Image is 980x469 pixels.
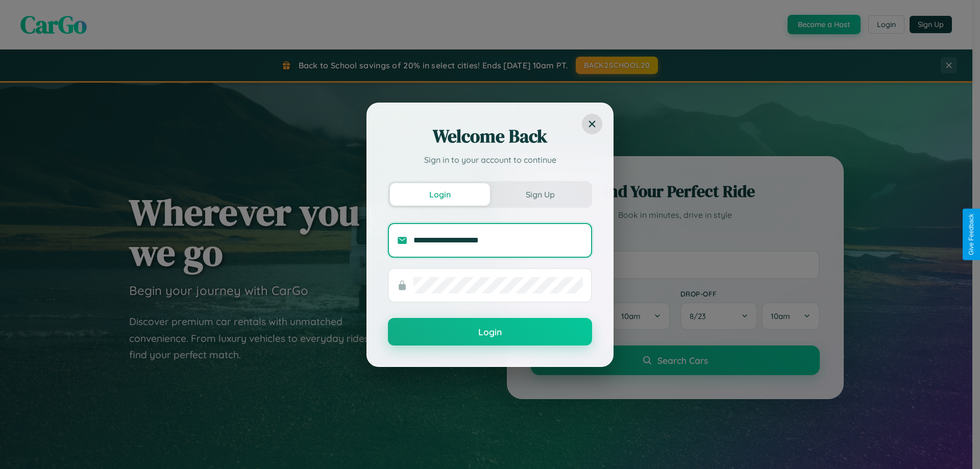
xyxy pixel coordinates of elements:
[388,154,592,166] p: Sign in to your account to continue
[388,124,592,149] h2: Welcome Back
[490,183,590,206] button: Sign Up
[968,214,975,255] div: Give Feedback
[390,183,490,206] button: Login
[388,318,592,345] button: Login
